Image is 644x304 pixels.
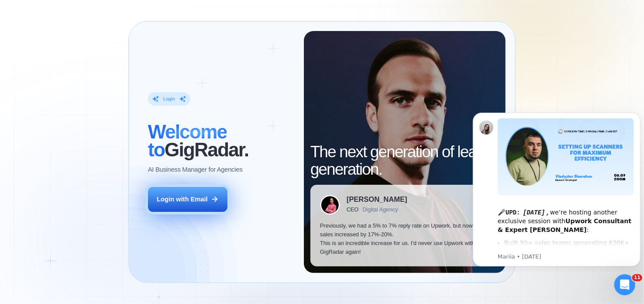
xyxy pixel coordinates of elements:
span: Welcome to [148,121,227,160]
div: CEO [347,207,358,213]
span: 11 [632,274,642,281]
p: AI Business Manager for Agencies [148,165,243,174]
div: Login with Email [157,195,208,204]
div: [PERSON_NAME] [347,196,407,204]
div: Login [163,96,175,102]
div: Digital Agency [362,207,398,213]
iframe: Intercom notifications message [469,105,644,272]
p: Previously, we had a 5% to 7% reply rate on Upwork, but now our sales increased by 17%-20%. This ... [320,221,489,257]
button: Login with Email [148,187,228,212]
iframe: Intercom live chat [614,274,635,295]
h2: The next generation of lead generation. [310,143,499,179]
h2: ‍ GigRadar. [148,123,294,159]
